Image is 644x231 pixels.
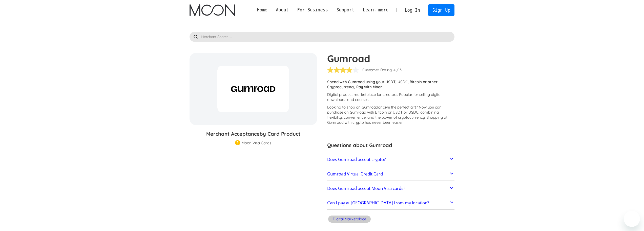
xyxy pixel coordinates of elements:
h3: Merchant Acceptance [190,130,317,138]
input: Merchant Search ... [190,32,455,42]
div: Support [332,7,359,13]
div: Support [336,7,354,13]
a: Digital Marketplace [327,215,372,225]
a: Log In [401,5,424,16]
div: Learn more [359,7,393,13]
h2: Can I pay at [GEOGRAPHIC_DATA] from my location? [327,200,429,205]
div: - Customer Rating: [360,67,392,73]
a: Does Gumroad accept Moon Visa cards? [327,183,455,194]
div: Learn more [363,7,388,13]
h3: Questions about Gumroad [327,141,455,149]
h2: Does Gumroad accept crypto? [327,157,386,162]
iframe: Button to launch messaging window [624,211,640,227]
a: Home [253,7,272,13]
p: Spend with Gumroad using your USDT, USDC, Bitcoin or other Cryptocurrency. [327,79,455,90]
a: home [190,4,235,16]
a: Gumroad Virtual Credit Card [327,169,455,179]
div: / 5 [397,67,402,73]
strong: Pay with Moon. [356,84,384,89]
a: Sign Up [428,4,454,16]
h2: Gumroad Virtual Credit Card [327,171,383,176]
div: For Business [297,7,328,13]
div: 4 [393,67,396,73]
span: by Card Product [260,131,300,137]
div: Digital Marketplace [333,217,366,222]
a: Does Gumroad accept crypto? [327,154,455,165]
div: About [276,7,289,13]
p: Digital product marketplace for creators. Popular for selling digital downloads and courses. [327,92,455,102]
div: About [272,7,293,13]
span: or give the perfect gift [378,105,416,110]
div: Moon Visa Cards [242,140,271,146]
div: For Business [293,7,332,13]
p: Looking to shop on Gumroad ? Now you can purchase on Gumroad with Bitcoin or USDT or USDC, combin... [327,105,455,125]
a: Can I pay at [GEOGRAPHIC_DATA] from my location? [327,198,455,208]
h1: Gumroad [327,53,455,64]
img: Moon Logo [190,4,235,16]
h2: Does Gumroad accept Moon Visa cards? [327,186,405,191]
